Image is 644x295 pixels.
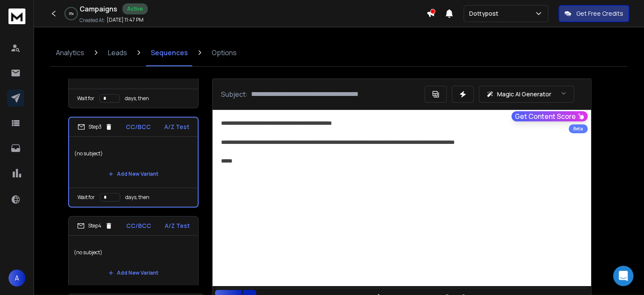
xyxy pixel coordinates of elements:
p: Sequences [151,48,188,58]
img: logo [8,8,25,24]
p: days, then [125,95,149,102]
p: CC/BCC [126,123,151,131]
button: A [8,270,25,287]
button: Add New Variant [102,166,165,183]
p: Options [212,48,237,58]
a: Analytics [51,39,89,66]
div: Step 3 [77,123,113,131]
button: Get Free Credits [558,5,629,22]
p: Created At: [80,17,105,24]
div: Open Intercom Messenger [613,266,633,286]
p: Magic AI Generator [497,90,551,98]
div: Active [122,3,148,14]
div: Step 4 [77,222,113,230]
p: Leads [108,48,127,58]
button: Add New Variant [102,264,165,281]
a: Sequences [146,39,193,66]
p: A/Z Test [164,123,189,131]
p: (no subject) [74,241,193,264]
h1: Campaigns [80,4,117,14]
a: Options [207,39,242,66]
li: Step4CC/BCCA/Z Test(no subject)Add New Variant [68,216,199,287]
p: Subject: [221,89,248,99]
p: 0 % [69,11,74,16]
p: days, then [125,194,149,201]
button: Magic AI Generator [479,86,574,103]
li: Step3CC/BCCA/Z Test(no subject)Add New VariantWait fordays, then [68,117,199,208]
p: Wait for [77,95,94,102]
p: A/Z Test [165,222,190,230]
p: Get Free Credits [576,9,623,18]
div: Beta [569,124,588,133]
p: (no subject) [74,142,193,166]
p: Analytics [56,48,84,58]
p: [DATE] 11:47 PM [107,17,144,23]
a: Leads [103,39,132,66]
button: Get Content Score [511,111,588,121]
p: Dottypost [469,9,502,18]
p: CC/BCC [126,222,151,230]
p: Wait for [77,194,95,201]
